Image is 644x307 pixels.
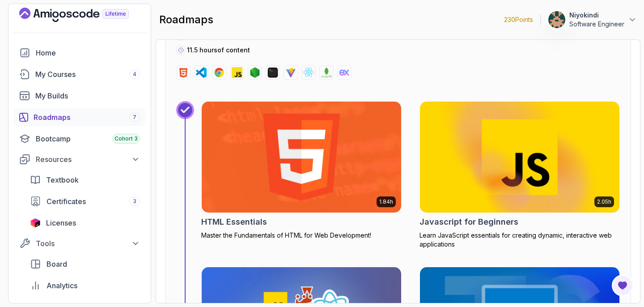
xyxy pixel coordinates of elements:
a: roadmaps [14,108,145,126]
a: Javascript for Beginners card2.05hJavascript for BeginnersLearn JavaScript essentials for creatin... [419,101,620,249]
img: vscode logo [196,67,207,78]
span: 3 [133,198,136,205]
span: 4 [133,71,136,78]
img: javascript logo [232,67,242,78]
p: Niyokindi [569,11,624,20]
img: Javascript for Beginners card [420,102,619,213]
a: builds [14,87,145,105]
a: home [14,44,145,62]
img: exppressjs logo [339,67,350,78]
span: Textbook [46,175,79,185]
a: HTML Essentials card1.84hHTML EssentialsMaster the Fundamentals of HTML for Web Development! [201,101,402,240]
h2: Javascript for Beginners [419,216,518,228]
a: textbook [25,171,145,189]
span: Cohort 3 [114,135,138,142]
img: user profile image [548,11,565,28]
button: Tools [14,235,145,252]
img: react logo [303,67,314,78]
img: mongodb logo [321,67,332,78]
img: HTML Essentials card [202,102,401,213]
p: Master the Fundamentals of HTML for Web Development! [201,231,402,240]
div: My Courses [35,69,140,80]
button: Resources [14,151,145,167]
h2: HTML Essentials [201,216,267,228]
img: jetbrains icon [30,218,41,227]
img: vite logo [285,67,296,78]
p: Software Engineer [569,20,624,29]
span: Analytics [47,280,77,291]
div: Resources [36,154,140,165]
a: bootcamp [14,130,145,148]
a: Landing page [19,8,149,22]
span: Certificates [47,196,86,207]
div: Roadmaps [34,112,140,123]
p: 230 Points [504,15,533,24]
span: Licenses [46,217,76,228]
span: 7 [133,114,136,121]
p: 1.84h [379,198,393,205]
button: user profile imageNiyokindiSoftware Engineer [548,11,637,29]
span: Board [47,259,67,269]
a: board [25,255,145,273]
div: Tools [36,238,140,249]
div: Home [36,47,140,58]
a: courses [14,65,145,83]
img: nodejs logo [250,67,260,78]
a: certificates [25,192,145,210]
button: Open Feedback Button [612,275,633,296]
a: analytics [25,277,145,294]
img: chrome logo [214,67,225,78]
div: Bootcamp [36,133,140,144]
p: 2.05h [597,198,611,205]
a: licenses [25,214,145,232]
p: Learn JavaScript essentials for creating dynamic, interactive web applications [419,231,620,249]
h2: roadmaps [159,13,213,27]
div: My Builds [35,90,140,101]
p: 11.5 hours of content [187,46,250,55]
img: terminal logo [267,67,278,78]
img: html logo [178,67,189,78]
